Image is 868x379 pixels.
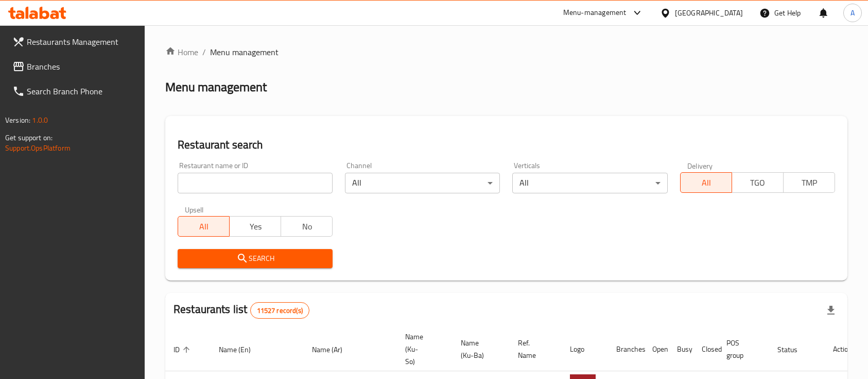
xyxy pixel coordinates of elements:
a: Branches [4,54,145,79]
input: Search for restaurant name or ID.. [178,173,333,193]
span: TMP [788,175,831,190]
span: All [685,175,728,190]
div: All [512,173,667,193]
div: Menu-management [563,7,627,19]
span: POS group [726,337,757,361]
span: Search [186,252,324,265]
span: Menu management [210,46,279,58]
span: Get support on: [5,131,53,144]
nav: breadcrumb [165,46,847,58]
th: Branches [608,327,644,371]
th: Action [825,327,860,371]
span: No [285,219,328,234]
th: Closed [693,327,718,371]
span: Version: [5,113,30,127]
span: Name (Ku-Ba) [461,337,497,361]
div: Total records count [250,302,309,319]
span: Restaurants Management [27,36,137,48]
a: Home [165,46,198,58]
button: No [281,216,333,237]
th: Open [644,327,669,371]
button: TGO [732,172,784,193]
span: All [182,219,225,234]
button: All [680,172,732,193]
div: All [345,173,500,193]
span: 11527 record(s) [251,306,309,316]
div: [GEOGRAPHIC_DATA] [675,7,743,19]
button: All [178,216,230,237]
span: Ref. Name [518,337,549,361]
a: Support.OpsPlatform [5,141,71,155]
li: / [202,46,206,58]
h2: Restaurants list [173,302,309,319]
span: Name (Ku-So) [405,331,440,368]
label: Upsell [185,206,204,213]
span: A [850,7,855,19]
span: ID [173,343,193,356]
span: Search Branch Phone [27,85,137,97]
span: Name (Ar) [312,343,356,356]
button: Search [178,249,333,268]
h2: Restaurant search [178,137,835,153]
button: TMP [783,172,835,193]
a: Restaurants Management [4,29,145,54]
span: TGO [736,175,779,190]
a: Search Branch Phone [4,79,145,104]
button: Yes [229,216,281,237]
th: Busy [669,327,693,371]
h2: Menu management [165,79,267,95]
span: 1.0.0 [32,113,48,127]
span: Branches [27,60,137,73]
span: Yes [234,219,277,234]
label: Delivery [687,162,713,169]
div: Export file [819,298,843,323]
span: Status [777,343,811,356]
span: Name (En) [219,343,264,356]
th: Logo [562,327,608,371]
